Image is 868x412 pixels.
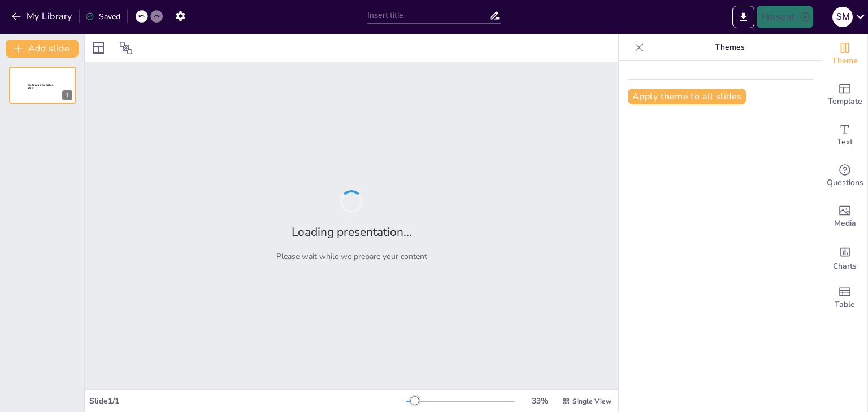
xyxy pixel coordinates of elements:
p: Please wait while we prepare your content [276,251,427,262]
span: Text [837,136,853,148]
div: Change the overall theme [822,34,867,74]
button: Apply theme to all slides [628,89,746,104]
span: Table [835,299,855,311]
div: Saved [85,11,120,22]
span: Sendsteps presentation editor [28,84,53,90]
div: 1 [62,90,72,100]
span: Single View [572,397,611,406]
div: Get real-time input from your audience [822,156,867,196]
div: S M [832,7,853,27]
input: Insert title [367,7,489,24]
button: Export to PowerPoint [732,6,754,28]
div: Slide 1 / 1 [89,396,406,406]
div: Layout [89,39,107,57]
button: Present [757,6,813,28]
div: Add a table [822,278,867,318]
button: Add slide [6,40,79,58]
span: Position [119,41,133,55]
p: Themes [648,34,811,61]
span: Media [834,217,856,230]
h2: Loading presentation... [292,224,412,240]
span: Theme [832,55,858,67]
button: My Library [8,7,77,25]
span: Charts [833,260,857,273]
span: Template [828,95,862,108]
div: Add text boxes [822,115,867,156]
div: Add images, graphics, shapes or video [822,196,867,237]
div: 1 [9,67,76,104]
span: Questions [827,177,863,189]
div: Add charts and graphs [822,237,867,278]
button: S M [832,6,853,28]
div: 33 % [526,396,553,406]
div: Add ready made slides [822,74,867,115]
